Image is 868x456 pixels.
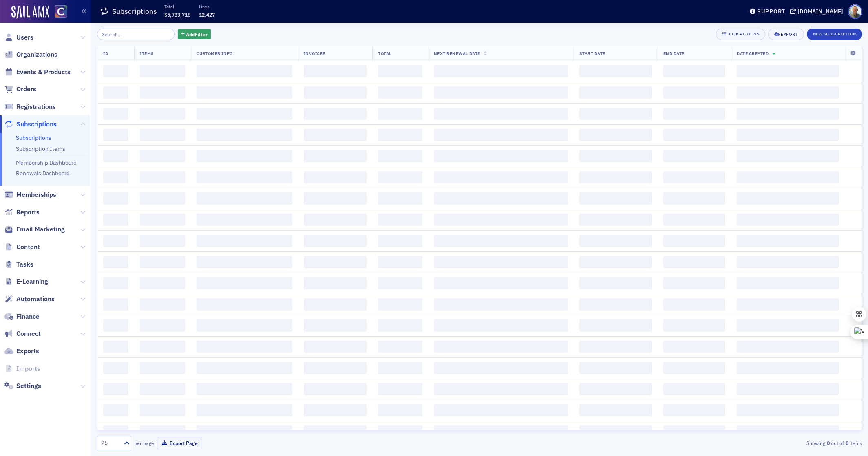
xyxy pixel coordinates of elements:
a: Renewals Dashboard [16,170,70,177]
span: Events & Products [16,68,71,77]
a: Email Marketing [4,225,65,234]
a: Orders [4,85,36,94]
a: Connect [4,329,41,338]
a: Users [4,33,33,42]
span: Reports [16,208,40,217]
a: View Homepage [49,5,67,19]
a: Content [4,242,40,251]
a: Subscriptions [4,120,57,129]
span: Subscriptions [16,120,57,129]
a: Subscription Items [16,145,65,152]
a: Membership Dashboard [16,159,77,166]
a: Exports [4,347,39,356]
a: Subscriptions [16,134,51,141]
span: Exports [16,347,39,356]
span: Content [16,242,40,251]
img: SailAMX [55,5,67,18]
a: Events & Products [4,68,71,77]
span: Automations [16,295,55,304]
a: E-Learning [4,277,48,286]
span: Tasks [16,260,33,269]
img: SailAMX [11,6,49,19]
span: Email Marketing [16,225,65,234]
span: E-Learning [16,277,48,286]
a: Finance [4,312,40,321]
a: Settings [4,381,41,390]
span: Organizations [16,50,57,59]
a: Registrations [4,102,56,111]
a: Automations [4,295,55,304]
a: Tasks [4,260,33,269]
a: Organizations [4,50,57,59]
span: Imports [16,364,40,373]
span: Users [16,33,33,42]
span: Orders [16,85,36,94]
a: Reports [4,208,40,217]
a: Memberships [4,190,56,199]
span: Settings [16,381,41,390]
a: Imports [4,364,40,373]
span: Registrations [16,102,56,111]
span: Memberships [16,190,56,199]
span: Finance [16,312,40,321]
span: Connect [16,329,41,338]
